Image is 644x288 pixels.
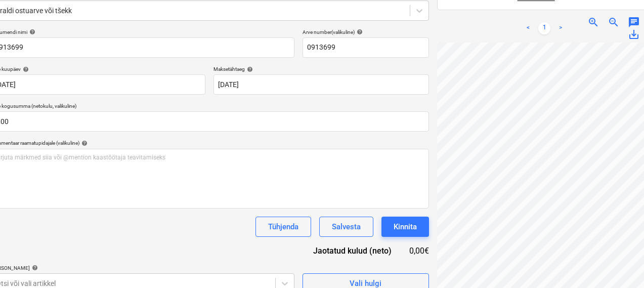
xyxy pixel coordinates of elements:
[522,22,534,34] a: Previous page
[608,16,620,28] span: zoom_out
[319,217,373,237] button: Salvesta
[408,245,429,257] div: 0,00€
[628,28,640,40] span: save_alt
[587,16,599,28] span: zoom_in
[268,220,298,233] div: Tühjenda
[255,217,311,237] button: Tühjenda
[355,29,363,35] span: help
[628,16,640,28] span: chat
[245,66,253,72] span: help
[381,217,429,237] button: Kinnita
[213,74,428,95] input: Tähtaega pole määratud
[21,66,29,72] span: help
[303,37,429,58] input: Arve number
[30,265,38,271] span: help
[297,245,408,257] div: Jaotatud kulud (neto)
[538,22,550,34] a: Page 1 is your current page
[394,220,417,233] div: Kinnita
[213,66,428,72] div: Maksetähtaeg
[27,29,35,35] span: help
[303,29,429,35] div: Arve number (valikuline)
[554,22,567,34] a: Next page
[79,140,88,146] span: help
[332,220,361,233] div: Salvesta
[593,239,644,288] iframe: Chat Widget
